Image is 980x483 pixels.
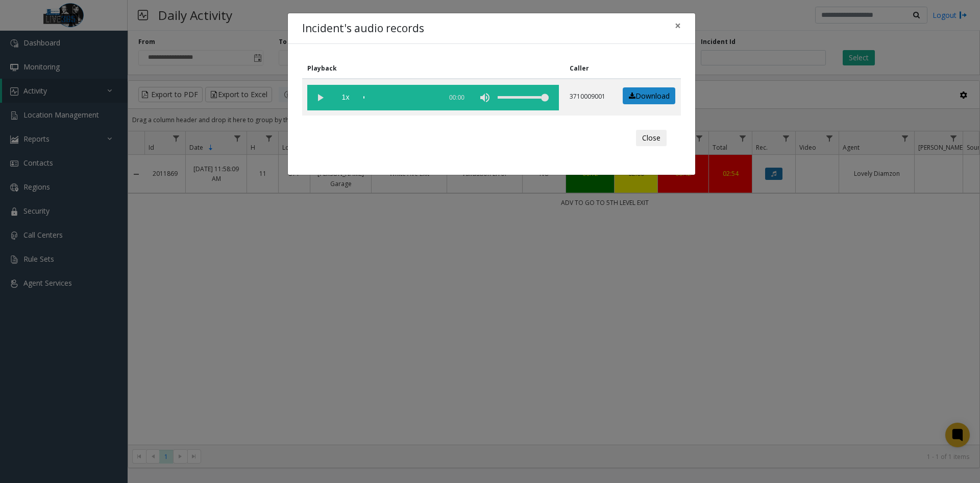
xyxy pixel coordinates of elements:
[333,85,358,110] span: playback speed button
[636,130,667,146] button: Close
[668,13,688,38] button: Close
[675,18,681,33] span: ×
[570,92,608,101] p: 3710009001
[623,87,675,105] a: Download
[363,85,436,110] div: scrub bar
[498,85,549,110] div: volume level
[302,58,565,79] th: Playback
[302,20,424,37] h4: Incident's audio records
[565,58,614,79] th: Caller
